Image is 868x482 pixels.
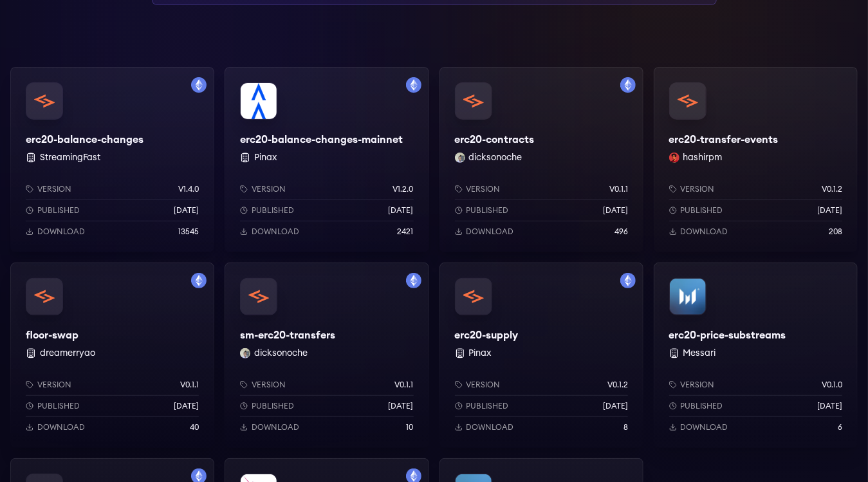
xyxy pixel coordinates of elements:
p: Version [681,380,715,390]
p: [DATE] [817,401,842,411]
a: Filter by mainnet networksm-erc20-transferssm-erc20-transfersdicksonoche dicksonocheVersionv0.1.1... [225,263,429,448]
button: hashirpm [683,151,723,164]
img: Filter by mainnet network [620,77,636,93]
p: Version [37,380,71,390]
p: Download [681,227,728,237]
p: [DATE] [389,401,414,411]
p: Download [252,422,299,432]
p: [DATE] [174,205,199,216]
p: 13545 [178,227,199,237]
a: Filter by mainnet networkerc20-contractserc20-contractsdicksonoche dicksonocheVersionv0.1.1Publis... [439,67,643,252]
p: Download [466,422,514,432]
p: [DATE] [174,401,199,411]
button: StreamingFast [40,151,100,164]
p: Published [466,401,509,411]
p: [DATE] [603,401,628,411]
p: Version [252,184,286,194]
button: dreamerryao [40,347,95,360]
p: Download [252,227,299,237]
img: Filter by mainnet network [191,273,207,288]
p: Published [37,205,80,216]
p: v0.1.0 [822,380,842,390]
button: dicksonoche [254,347,308,360]
p: 2421 [398,227,414,237]
p: [DATE] [817,205,842,216]
p: Version [252,380,286,390]
p: 40 [190,422,199,432]
p: v0.1.1 [395,380,414,390]
p: 10 [407,422,414,432]
img: Filter by mainnet network [406,273,421,288]
a: Filter by mainnet networkerc20-supplyerc20-supply PinaxVersionv0.1.2Published[DATE]Download8 [439,263,643,448]
p: v0.1.1 [609,184,628,194]
p: v0.1.1 [180,380,199,390]
p: Published [252,401,294,411]
p: Download [681,422,728,432]
p: Version [466,184,501,194]
a: erc20-price-substreamserc20-price-substreams MessariVersionv0.1.0Published[DATE]Download6 [654,263,858,448]
a: Filter by mainnet networkerc20-balance-changeserc20-balance-changes StreamingFastVersionv1.4.0Pub... [10,67,214,252]
p: v1.4.0 [178,184,199,194]
p: [DATE] [603,205,628,216]
p: Version [681,184,715,194]
p: Download [37,422,85,432]
button: Messari [683,347,716,360]
p: 496 [614,227,628,237]
a: erc20-transfer-eventserc20-transfer-eventshashirpm hashirpmVersionv0.1.2Published[DATE]Download208 [654,67,858,252]
a: Filter by mainnet networkerc20-balance-changes-mainneterc20-balance-changes-mainnet PinaxVersionv... [225,67,429,252]
p: Published [252,205,294,216]
p: 6 [838,422,842,432]
img: Filter by mainnet network [620,273,636,288]
p: [DATE] [389,205,414,216]
p: v0.1.2 [822,184,842,194]
p: Download [466,227,514,237]
p: Published [681,205,723,216]
a: Filter by mainnet networkfloor-swapfloor-swap dreamerryaoVersionv0.1.1Published[DATE]Download40 [10,263,214,448]
button: Pinax [469,347,492,360]
p: Published [37,401,80,411]
p: v1.2.0 [393,184,414,194]
p: Published [681,401,723,411]
img: Filter by mainnet network [191,77,207,93]
button: Pinax [254,151,277,164]
img: Filter by mainnet network [406,77,421,93]
p: 8 [623,422,628,432]
p: Version [466,380,501,390]
p: Version [37,184,71,194]
p: 208 [829,227,842,237]
p: Published [466,205,509,216]
p: v0.1.2 [607,380,628,390]
p: Download [37,227,85,237]
button: dicksonoche [469,151,522,164]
